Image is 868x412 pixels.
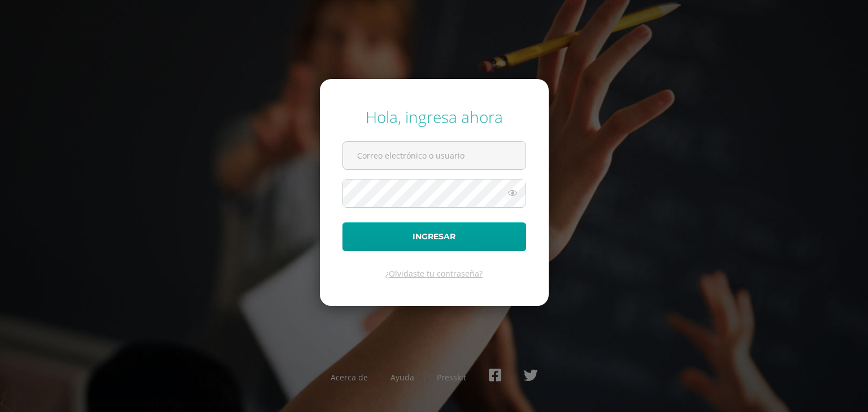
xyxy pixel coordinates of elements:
button: Ingresar [342,222,526,251]
a: Presskit [437,372,466,383]
a: Ayuda [390,372,414,383]
input: Correo electrónico o usuario [343,142,526,169]
a: ¿Olvidaste tu contraseña? [385,268,483,279]
a: Acerca de [331,372,368,383]
div: Hola, ingresa ahora [342,106,526,128]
